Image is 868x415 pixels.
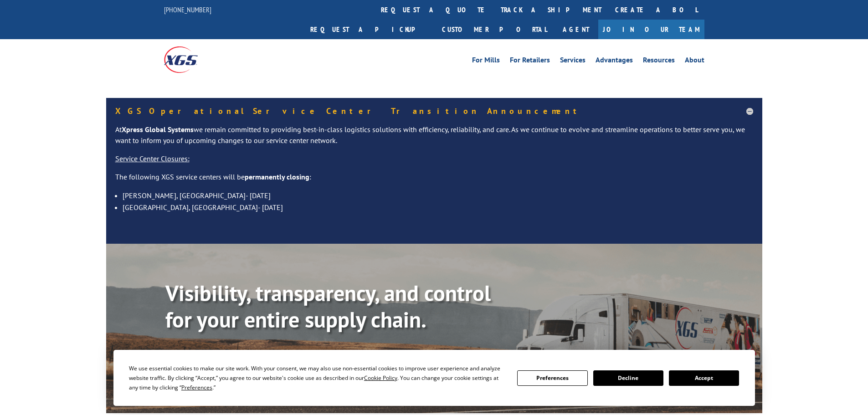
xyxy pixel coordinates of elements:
[165,279,491,333] b: Visibility, transparency, and control for your entire supply chain.
[669,370,739,386] button: Accept
[554,20,598,39] a: Agent
[303,20,435,39] a: Request a pickup
[510,56,550,67] a: For Retailers
[181,384,212,391] span: Preferences
[685,56,704,67] a: About
[115,107,753,115] h5: XGS Operational Service Center Transition Announcement
[123,201,753,213] li: [GEOGRAPHIC_DATA], [GEOGRAPHIC_DATA]- [DATE]
[129,364,506,392] div: We use essential cookies to make our site work. With your consent, we may also use non-essential ...
[596,56,633,67] a: Advantages
[115,124,753,154] p: At we remain committed to providing best-in-class logistics solutions with efficiency, reliabilit...
[122,125,194,134] strong: Xpress Global Systems
[560,56,586,67] a: Services
[593,370,663,386] button: Decline
[643,56,675,67] a: Resources
[435,20,554,39] a: Customer Portal
[115,154,190,163] u: Service Center Closures:
[115,172,753,190] p: The following XGS service centers will be :
[123,190,753,201] li: [PERSON_NAME], [GEOGRAPHIC_DATA]- [DATE]
[472,56,500,67] a: For Mills
[517,370,587,386] button: Preferences
[598,20,704,39] a: Join Our Team
[113,350,755,406] div: Cookie Consent Prompt
[164,5,211,14] a: [PHONE_NUMBER]
[245,172,309,181] strong: permanently closing
[364,374,397,382] span: Cookie Policy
